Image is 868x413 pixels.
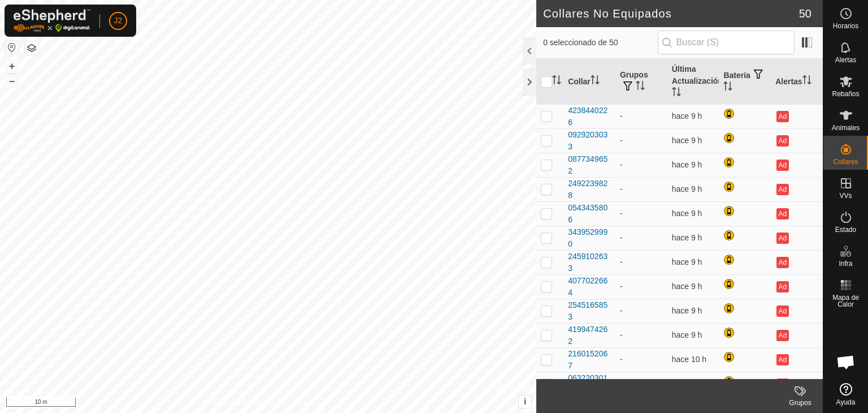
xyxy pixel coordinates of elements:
[672,111,702,121] span: 14 oct 2025, 11:01
[672,160,702,169] span: 14 oct 2025, 11:31
[543,37,657,49] span: 0 seleccionado de 50
[776,354,789,365] button: Ad
[829,345,863,379] div: Chat abierto
[776,257,789,268] button: Ad
[114,15,123,27] span: J2
[568,348,611,372] div: 2160152067
[836,399,856,406] span: Ayuda
[832,91,859,97] span: Rebaños
[799,5,811,22] span: 50
[615,372,667,396] td: -
[719,59,771,105] th: Batería
[839,192,852,199] span: VVs
[289,398,327,408] a: Contáctenos
[5,74,19,88] button: –
[776,306,789,317] button: Ad
[568,251,611,274] div: 2459102633
[776,233,789,244] button: Ad
[615,201,667,226] td: -
[615,323,667,347] td: -
[543,7,799,20] h2: Collares No Equipados
[568,324,611,347] div: 4199474262
[615,153,667,177] td: -
[776,111,789,122] button: Ad
[778,398,823,408] div: Grupos
[839,260,852,267] span: Infra
[615,59,667,105] th: Grupos
[672,330,702,339] span: 14 oct 2025, 11:31
[636,83,645,92] p-sorticon: Activar para ordenar
[615,104,667,128] td: -
[776,184,789,195] button: Ad
[835,226,856,233] span: Estado
[833,23,858,29] span: Horarios
[519,395,531,408] button: i
[823,378,868,410] a: Ayuda
[672,233,702,242] span: 14 oct 2025, 11:31
[5,41,19,54] button: Restablecer Mapa
[771,59,823,105] th: Alertas
[826,294,865,308] span: Mapa de Calor
[615,250,667,274] td: -
[568,275,611,299] div: 4077022664
[672,355,707,364] span: 14 oct 2025, 10:31
[832,124,860,131] span: Animales
[568,299,611,323] div: 2545165853
[776,135,789,147] button: Ad
[568,153,611,177] div: 0877349652
[672,184,702,193] span: 14 oct 2025, 11:02
[210,398,275,408] a: Política de Privacidad
[568,129,611,153] div: 0929203033
[615,226,667,250] td: -
[563,59,615,105] th: Collar
[672,209,702,218] span: 14 oct 2025, 11:02
[776,208,789,220] button: Ad
[672,306,702,315] span: 14 oct 2025, 11:31
[776,330,789,341] button: Ad
[568,226,611,250] div: 3439529990
[776,378,789,390] button: Ad
[5,59,19,73] button: +
[615,347,667,372] td: -
[524,397,526,406] span: i
[552,77,561,86] p-sorticon: Activar para ordenar
[672,136,702,145] span: 14 oct 2025, 11:31
[723,83,732,92] p-sorticon: Activar para ordenar
[833,158,858,165] span: Collares
[776,281,789,292] button: Ad
[835,57,856,63] span: Alertas
[568,105,611,128] div: 4238440226
[25,41,38,55] button: Capas del Mapa
[667,59,719,105] th: Última Actualización
[658,31,795,54] input: Buscar (S)
[776,160,789,171] button: Ad
[672,257,702,266] span: 14 oct 2025, 11:02
[615,299,667,323] td: -
[615,128,667,153] td: -
[672,89,681,98] p-sorticon: Activar para ordenar
[14,9,90,32] img: Logo Gallagher
[568,178,611,201] div: 2492239828
[672,282,702,291] span: 14 oct 2025, 11:31
[615,274,667,299] td: -
[615,177,667,201] td: -
[568,372,611,396] div: 0632203013
[802,77,811,86] p-sorticon: Activar para ordenar
[568,202,611,226] div: 0543435806
[591,77,600,86] p-sorticon: Activar para ordenar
